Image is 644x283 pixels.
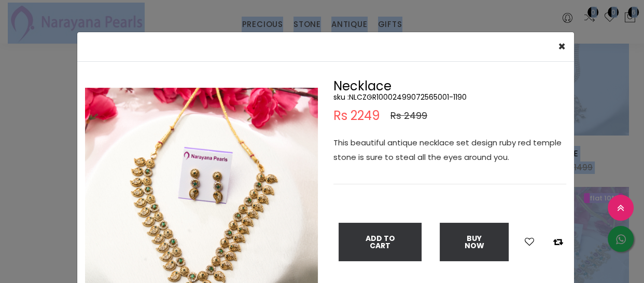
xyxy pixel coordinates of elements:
[558,38,566,55] span: ×
[333,80,566,92] h2: Necklace
[333,136,566,165] p: This beautiful antique necklace set design ruby red temple stone is sure to steal all the eyes ar...
[440,223,509,261] button: Buy Now
[333,110,380,122] span: Rs 2249
[390,110,427,122] span: Rs 2499
[333,92,566,102] h5: sku : NLCZGR10002499072565001-1190
[550,235,566,249] button: Add to compare
[522,235,537,249] button: Add to wishlist
[339,223,422,261] button: Add To Cart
